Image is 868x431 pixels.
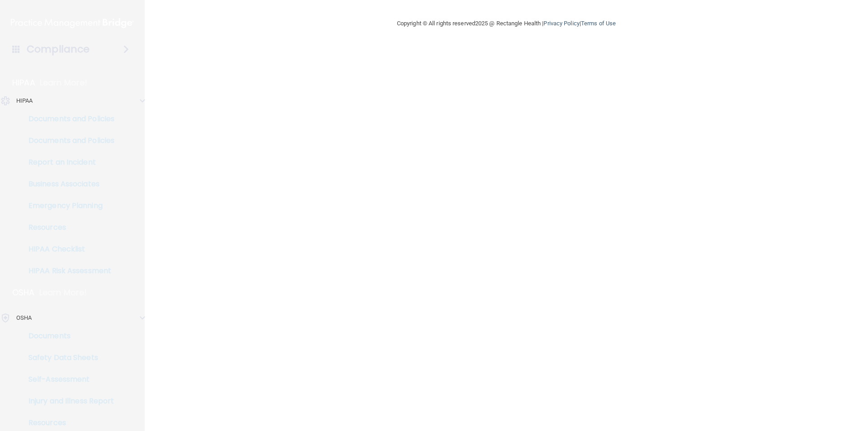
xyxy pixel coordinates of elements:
[6,332,129,341] p: Documents
[6,158,129,167] p: Report an Incident
[40,77,88,88] p: Learn More!
[16,313,32,323] p: OSHA
[6,201,129,210] p: Emergency Planning
[341,9,671,38] div: Copyright © All rights reserved 2025 @ Rectangle Health | |
[27,43,90,56] h4: Compliance
[16,95,33,106] p: HIPAA
[12,77,35,88] p: HIPAA
[6,418,129,427] p: Resources
[6,180,129,189] p: Business Associates
[39,287,87,298] p: Learn More!
[581,20,616,27] a: Terms of Use
[6,114,129,123] p: Documents and Policies
[6,397,129,406] p: Injury and Illness Report
[6,136,129,145] p: Documents and Policies
[6,223,129,232] p: Resources
[11,14,134,32] img: PMB logo
[6,353,129,362] p: Safety Data Sheets
[6,245,129,254] p: HIPAA Checklist
[12,287,35,298] p: OSHA
[6,375,129,384] p: Self-Assessment
[6,266,129,275] p: HIPAA Risk Assessment
[543,20,579,27] a: Privacy Policy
